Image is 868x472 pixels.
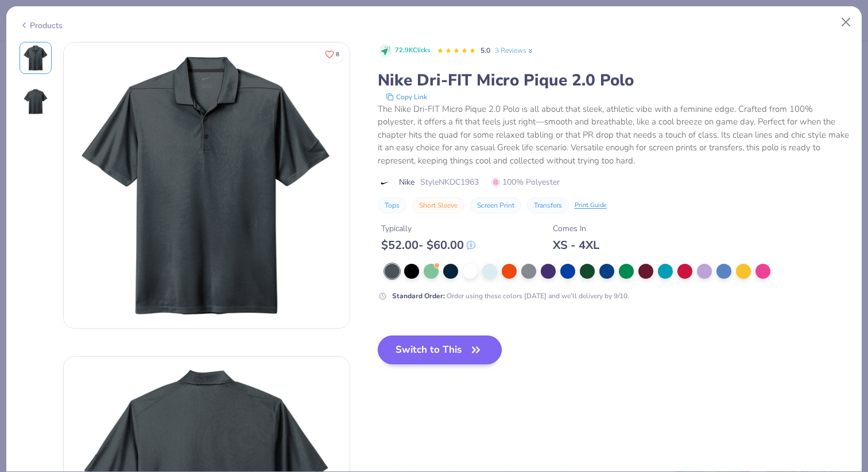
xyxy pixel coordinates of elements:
[553,238,599,252] div: XS - 4XL
[378,69,849,91] div: Nike Dri-FIT Micro Pique 2.0 Polo
[553,223,599,235] div: Comes In
[480,46,490,55] span: 5.0
[392,291,445,301] strong: Standard Order :
[22,88,49,115] img: Back
[399,176,414,188] span: Nike
[381,223,475,235] div: Typically
[378,103,849,167] div: The Nike Dri-FIT Micro Pique 2.0 Polo is all about that sleek, athletic vibe with a feminine edge...
[395,46,430,56] span: 72.9K Clicks
[491,176,560,188] span: 100% Polyester
[470,197,521,213] button: Screen Print
[378,178,393,188] img: brand logo
[320,46,344,63] button: Like
[381,238,475,252] div: $ 52.00 - $ 60.00
[420,176,479,188] span: Style NKDC1963
[392,291,629,301] div: Order using these colors [DATE] and we’ll delivery by 9/10.
[575,201,607,210] div: Print Guide
[378,336,502,364] button: Switch to This
[412,197,464,213] button: Short Sleeve
[495,45,534,56] a: 3 Reviews
[22,44,49,72] img: Front
[835,11,857,33] button: Close
[336,52,339,57] span: 8
[382,91,431,103] button: copy to clipboard
[20,19,63,32] div: Products
[527,197,569,213] button: Transfers
[378,197,406,213] button: Tops
[437,42,476,60] div: 5.0 Stars
[64,42,350,328] img: Front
